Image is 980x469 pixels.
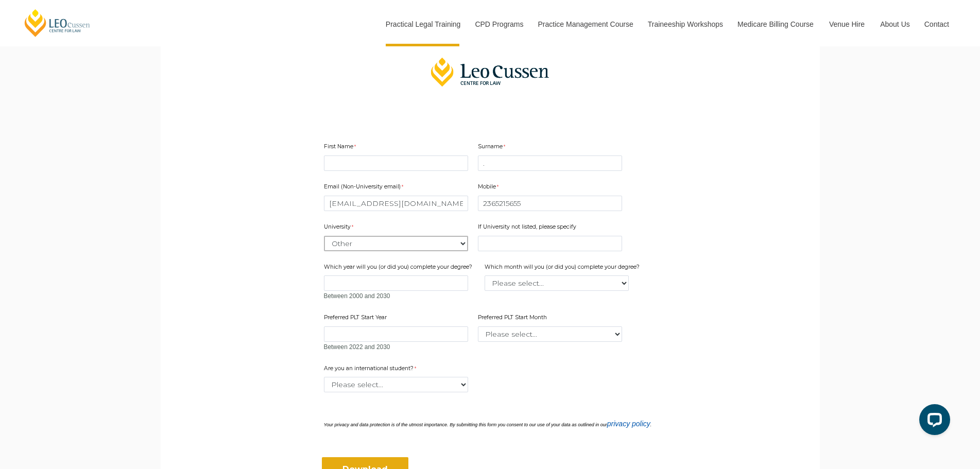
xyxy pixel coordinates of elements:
label: Mobile [478,183,501,193]
a: About Us [872,2,917,46]
label: Are you an international student? [324,364,427,375]
label: Which month will you (or did you) complete your degree? [485,263,642,273]
label: Surname [478,143,508,153]
select: University [324,236,468,251]
a: Practical Legal Training [378,2,468,46]
label: Preferred PLT Start Month [478,314,549,324]
label: First Name [324,143,358,153]
select: Are you an international student? [324,377,468,392]
label: Preferred PLT Start Year [324,314,389,324]
label: University [324,223,356,233]
i: Your privacy and data protection is of the utmost importance. By submitting this form you consent... [324,422,652,427]
label: If University not listed, please specify [478,223,579,233]
input: First Name [324,155,468,171]
input: Email (Non-University email) [324,196,468,211]
a: Traineeship Workshops [640,2,730,46]
input: If University not listed, please specify [478,236,622,251]
select: Preferred PLT Start Month [478,326,622,342]
select: Which month will you (or did you) complete your degree? [485,275,629,291]
input: Surname [478,155,622,171]
input: Mobile [478,196,622,211]
a: [PERSON_NAME] Centre for Law [23,8,92,38]
iframe: LiveChat chat widget [911,400,954,443]
a: privacy policy [607,420,650,428]
a: Medicare Billing Course [730,2,821,46]
span: Between 2000 and 2030 [324,292,390,300]
a: Venue Hire [821,2,872,46]
label: Email (Non-University email) [324,183,406,193]
a: Contact [917,2,957,46]
a: Practice Management Course [530,2,640,46]
input: Preferred PLT Start Year [324,326,468,342]
input: Which year will you (or did you) complete your degree? [324,275,468,291]
a: CPD Programs [467,2,530,46]
span: Between 2022 and 2030 [324,343,390,351]
label: Which year will you (or did you) complete your degree? [324,263,475,273]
